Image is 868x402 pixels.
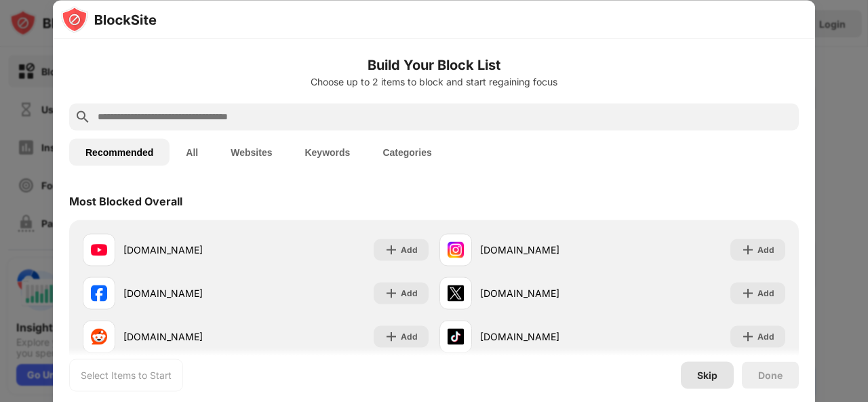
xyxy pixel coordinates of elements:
img: favicons [91,285,107,301]
div: [DOMAIN_NAME] [480,286,612,300]
img: favicons [448,285,464,301]
div: Most Blocked Overall [69,194,182,207]
button: Recommended [69,138,170,165]
div: Done [758,369,783,380]
div: [DOMAIN_NAME] [123,329,256,344]
h6: Build Your Block List [69,54,799,75]
div: Add [757,329,774,343]
div: Select Items to Start [81,368,172,382]
div: Add [401,286,418,300]
button: Categories [366,138,448,165]
div: Add [757,286,774,300]
div: [DOMAIN_NAME] [123,243,256,257]
div: [DOMAIN_NAME] [123,286,256,300]
img: favicons [448,328,464,344]
div: Skip [697,369,717,380]
img: favicons [91,241,107,258]
img: favicons [448,241,464,258]
div: [DOMAIN_NAME] [480,329,612,344]
div: Choose up to 2 items to block and start regaining focus [69,76,799,87]
img: logo-blocksite.svg [61,5,157,33]
div: Add [401,329,418,343]
div: [DOMAIN_NAME] [480,243,612,257]
button: Websites [214,138,288,165]
img: favicons [91,328,107,344]
button: Keywords [288,138,366,165]
div: Add [757,243,774,256]
button: All [170,138,214,165]
div: Add [401,243,418,256]
img: search.svg [75,108,91,125]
